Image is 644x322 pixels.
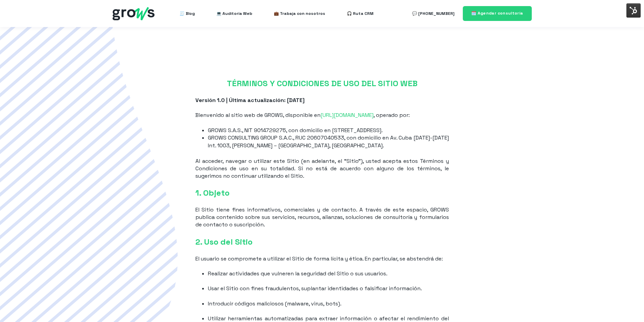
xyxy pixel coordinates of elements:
strong: 1. Objeto [195,188,230,198]
p: El Sitio tiene fines informativos, comerciales y de contacto. A través de este espacio, GROWS pub... [195,206,449,228]
p: Bienvenido al sitio web de GROWS, disponible en , operado por: [195,112,449,119]
a: 🎧 Ruta CRM [347,7,374,20]
span: 🗓️ Agendar consultoría [471,10,523,16]
img: grows - hubspot [113,7,154,20]
a: 💬 [PHONE_NUMBER] [412,7,454,20]
li: GROWS S.A.S., NIT 9014729275, con domicilio en [STREET_ADDRESS]. [208,127,449,134]
p: Introducir códigos maliciosos (malware, virus, bots). [208,300,449,307]
strong: Versión 1.0 | Última actualización: [DATE] [195,97,305,104]
li: GROWS CONSULTING GROUP S.A.C., RUC 20607040533, con domicilio en Av. Cuba [DATE]-[DATE] Int. 1003... [208,134,449,149]
a: 🧾 Blog [180,7,195,20]
p: Al acceder, navegar o utilizar este Sitio (en adelante, el “Sitio”), usted acepta estos Términos ... [195,157,449,180]
img: Interruptor del menú de herramientas de HubSpot [626,3,641,18]
p: El usuario se compromete a utilizar el Sitio de forma lícita y ética. En particular, se abstendrá... [195,255,449,263]
p: Realizar actividades que vulneren la seguridad del Sitio o sus usuarios. [208,270,449,277]
a: 💻 Auditoría Web [216,7,252,20]
strong: 2. Uso del Sitio [195,237,253,247]
h3: TÉRMINOS Y CONDICIONES DE USO DEL SITIO WEB [195,78,449,89]
a: 💼 Trabaja con nosotros [274,7,325,20]
a: [URL][DOMAIN_NAME] [320,112,374,119]
p: Usar el Sitio con fines fraudulentos, suplantar identidades o falsificar información. [208,285,449,292]
a: 🗓️ Agendar consultoría [463,6,532,21]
